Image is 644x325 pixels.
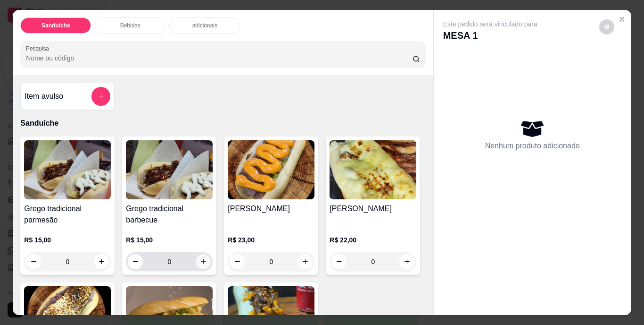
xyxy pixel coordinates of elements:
[26,44,52,52] label: Pesquisa
[443,29,537,42] p: MESA 1
[26,254,41,269] button: decrease-product-quantity
[20,118,425,129] p: Sanduíche
[24,203,111,226] h4: Grego tradicional parmesão
[228,203,314,214] h4: [PERSON_NAME]
[126,140,213,199] img: product-image
[126,203,213,226] h4: Grego tradicional barbecue
[485,140,580,152] p: Nenhum produto adicionado
[126,235,213,245] p: R$ 15,00
[24,235,111,245] p: R$ 15,00
[24,140,111,199] img: product-image
[192,22,217,29] p: adicionais
[120,22,140,29] p: Bebidas
[330,203,416,214] h4: [PERSON_NAME]
[331,254,347,269] button: decrease-product-quantity
[196,254,211,269] button: increase-product-quantity
[599,19,614,34] button: decrease-product-quantity
[614,12,629,27] button: Close
[330,235,416,245] p: R$ 22,00
[228,235,314,245] p: R$ 23,00
[228,140,314,199] img: product-image
[94,254,109,269] button: increase-product-quantity
[41,22,70,29] p: Sanduíche
[91,87,110,106] button: add-separate-item
[443,19,537,29] p: Este pedido será vinculado para
[297,254,313,269] button: increase-product-quantity
[330,140,416,199] img: product-image
[26,53,413,63] input: Pesquisa
[399,254,414,269] button: increase-product-quantity
[128,254,143,269] button: decrease-product-quantity
[230,254,245,269] button: decrease-product-quantity
[25,91,63,102] h4: Item avulso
